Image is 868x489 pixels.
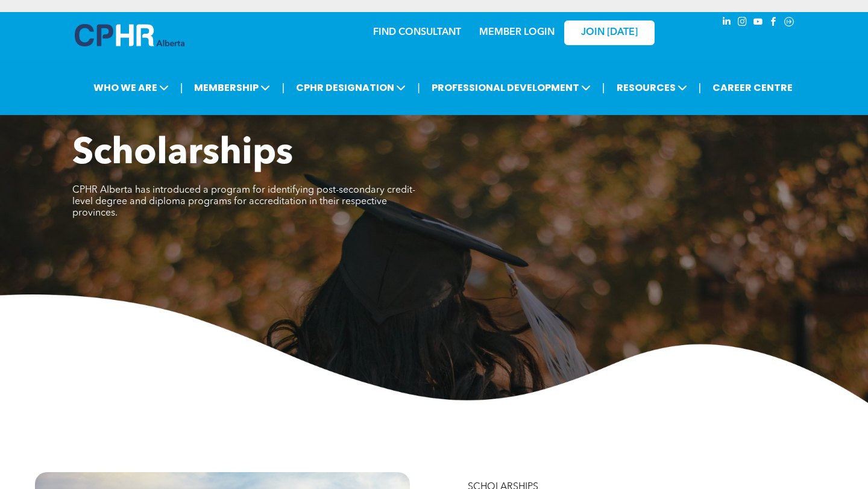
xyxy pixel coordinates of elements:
[751,15,764,31] a: youtube
[75,24,184,46] img: A blue and white logo for cp alberta
[180,75,183,100] li: |
[417,75,420,100] li: |
[72,136,293,172] span: Scholarships
[90,76,172,99] span: WHO WE ARE
[281,75,285,100] li: |
[373,28,461,37] a: FIND CONSULTANT
[709,76,796,99] a: CAREER CENTRE
[292,76,409,99] span: CPHR DESIGNATION
[72,185,415,218] span: CPHR Alberta has introduced a program for identifying post-secondary credit-level degree and dipl...
[782,15,796,31] a: Social network
[720,15,733,31] a: linkedin
[479,28,555,37] a: MEMBER LOGIN
[699,75,702,100] li: |
[767,15,780,31] a: facebook
[190,76,274,99] span: MEMBERSHIP
[613,76,691,99] span: RESOURCES
[564,20,655,45] a: JOIN [DATE]
[602,75,605,100] li: |
[428,76,594,99] span: PROFESSIONAL DEVELOPMENT
[735,15,749,31] a: instagram
[581,27,638,39] span: JOIN [DATE]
